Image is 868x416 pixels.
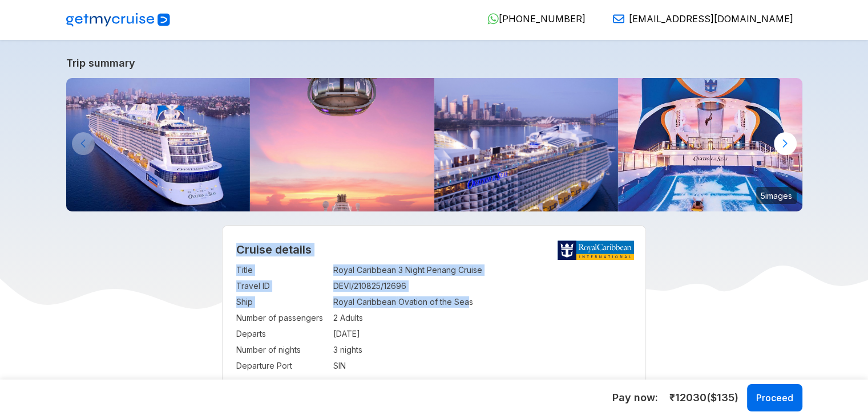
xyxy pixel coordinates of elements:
td: : [328,326,333,342]
td: Number of nights [236,342,328,358]
button: Proceed [747,384,802,411]
img: north-star-sunset-ovation-of-the-seas.jpg [250,78,434,211]
img: WhatsApp [487,13,499,25]
td: Ship [236,294,328,310]
a: Trip summary [66,57,802,69]
td: [DATE] [333,326,632,342]
td: 2 Adults [333,310,632,326]
td: Number of passengers [236,310,328,326]
td: : [328,342,333,358]
td: Royal Caribbean 3 Night Penang Cruise [333,262,632,278]
td: : [328,310,333,326]
td: DEVI/210825/12696 [333,278,632,294]
td: Departure Port [236,358,328,374]
td: Title [236,262,328,278]
h2: Cruise details [236,243,632,256]
td: Departs [236,326,328,342]
span: [EMAIL_ADDRESS][DOMAIN_NAME] [629,13,793,25]
h5: Pay now: [612,391,658,405]
img: Email [613,13,624,25]
span: [PHONE_NUMBER] [499,13,586,25]
td: 3 nights [333,342,632,358]
img: ovation-exterior-back-aerial-sunset-port-ship.jpg [66,78,251,211]
td: : [328,278,333,294]
td: : [328,358,333,374]
a: [PHONE_NUMBER] [478,13,586,25]
td: Royal Caribbean Ovation of the Seas [333,294,632,310]
td: SIN [333,358,632,374]
td: Travel ID [236,278,328,294]
td: : [328,294,333,310]
small: 5 images [756,187,797,204]
img: ovation-of-the-seas-departing-from-sydney.jpg [434,78,619,211]
span: ₹ 12030 ($ 135 ) [669,390,738,405]
a: [EMAIL_ADDRESS][DOMAIN_NAME] [604,13,793,25]
td: : [328,262,333,278]
img: ovation-of-the-seas-flowrider-sunset.jpg [618,78,802,211]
